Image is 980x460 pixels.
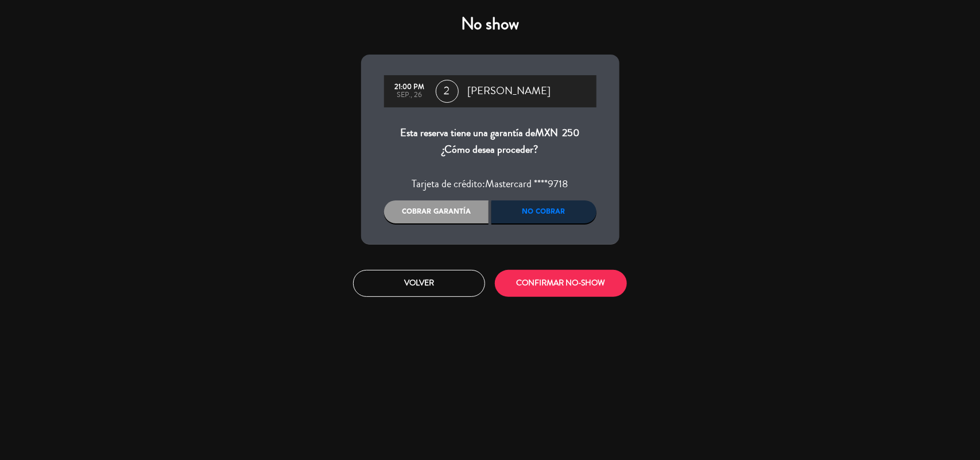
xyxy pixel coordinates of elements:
span: 250 [563,125,580,140]
div: sep., 26 [390,91,430,99]
span: 2 [436,80,459,103]
span: MXN [536,125,559,140]
div: Cobrar garantía [384,200,489,223]
span: [PERSON_NAME] [468,83,551,100]
div: No cobrar [491,200,596,223]
button: Volver [353,270,485,297]
h4: No show [361,14,619,34]
button: CONFIRMAR NO-SHOW [495,270,627,297]
div: 21:00 PM [390,83,430,91]
div: Tarjeta de crédito: [384,176,596,193]
div: Esta reserva tiene una garantía de ¿Cómo desea proceder? [384,125,596,159]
